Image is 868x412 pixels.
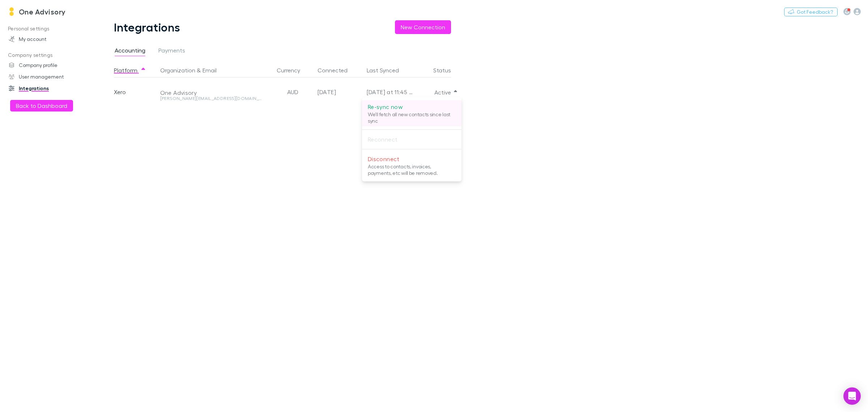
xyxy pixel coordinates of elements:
[368,111,456,124] p: We'll fetch all new contacts since last sync
[368,102,456,111] p: Re-sync now
[843,387,861,405] div: Open Intercom Messenger
[362,152,461,178] li: DisconnectAccess to contacts, invoices, payments, etc will be removed.
[362,100,461,126] li: Re-sync nowWe'll fetch all new contacts since last sync
[368,155,456,163] p: Disconnect
[368,163,456,176] p: Access to contacts, invoices, payments, etc will be removed.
